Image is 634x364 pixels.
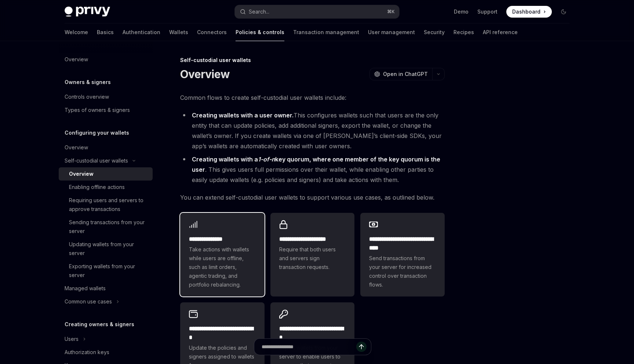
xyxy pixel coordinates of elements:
[279,245,346,272] span: Require that both users and servers sign transaction requests.
[97,23,114,41] a: Basics
[368,23,415,41] a: User management
[387,9,395,15] span: ⌘ K
[189,245,256,289] span: Take actions with wallets while users are offline, such as limit orders, agentic trading, and por...
[69,183,125,192] div: Enabling offline actions
[356,342,367,352] button: Send message
[65,284,106,293] div: Managed wallets
[59,103,153,117] a: Types of owners & signers
[180,68,230,81] h1: Overview
[65,92,109,101] div: Controls overview
[197,23,227,41] a: Connectors
[477,8,498,15] a: Support
[558,6,569,18] button: Toggle dark mode
[65,335,79,343] div: Users
[59,181,153,194] a: Enabling offline actions
[65,297,112,306] div: Common use cases
[454,8,469,15] a: Demo
[369,68,432,80] button: Open in ChatGPT
[180,154,445,185] li: . This gives users full permissions over their wallet, while enabling other parties to easily upd...
[180,192,445,203] span: You can extend self-custodial user wallets to support various use cases, as outlined below.
[180,57,445,64] div: Self-custodial user wallets
[59,141,153,154] a: Overview
[293,23,359,41] a: Transaction management
[59,332,153,346] button: Toggle Users section
[69,170,94,178] div: Overview
[169,23,188,41] a: Wallets
[424,23,445,41] a: Security
[65,106,130,114] div: Types of owners & signers
[69,240,148,258] div: Updating wallets from your server
[180,213,265,296] a: **** **** *****Take actions with wallets while users are offline, such as limit orders, agentic t...
[59,167,153,181] a: Overview
[65,55,88,64] div: Overview
[180,110,445,151] li: This configures wallets such that users are the only entity that can update policies, add additio...
[235,5,399,18] button: Open search
[192,112,294,119] strong: Creating wallets with a user owner.
[512,8,540,15] span: Dashboard
[65,7,110,17] img: dark logo
[59,90,153,103] a: Controls overview
[69,262,148,280] div: Exporting wallets from your server
[506,6,552,18] a: Dashboard
[369,254,436,289] span: Send transactions from your server for increased control over transaction flows.
[59,53,153,66] a: Overview
[65,320,134,329] h5: Creating owners & signers
[59,154,153,167] button: Toggle Self-custodial user wallets section
[65,78,111,87] h5: Owners & signers
[59,295,153,308] button: Toggle Common use cases section
[69,218,148,236] div: Sending transactions from your server
[59,282,153,295] a: Managed wallets
[383,70,428,78] span: Open in ChatGPT
[59,260,153,282] a: Exporting wallets from your server
[123,23,160,41] a: Authentication
[258,156,275,163] em: 1-of-n
[65,23,88,41] a: Welcome
[180,92,445,103] span: Common flows to create self-custodial user wallets include:
[69,196,148,214] div: Requiring users and servers to approve transactions
[453,23,474,41] a: Recipes
[65,348,109,357] div: Authorization keys
[192,156,440,173] strong: Creating wallets with a key quorum, where one member of the key quorum is the user
[483,23,518,41] a: API reference
[65,143,88,152] div: Overview
[262,339,356,355] input: Ask a question...
[65,128,129,137] h5: Configuring your wallets
[59,238,153,260] a: Updating wallets from your server
[59,216,153,238] a: Sending transactions from your server
[59,346,153,359] a: Authorization keys
[59,194,153,216] a: Requiring users and servers to approve transactions
[249,7,269,16] div: Search...
[65,156,128,165] div: Self-custodial user wallets
[236,23,284,41] a: Policies & controls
